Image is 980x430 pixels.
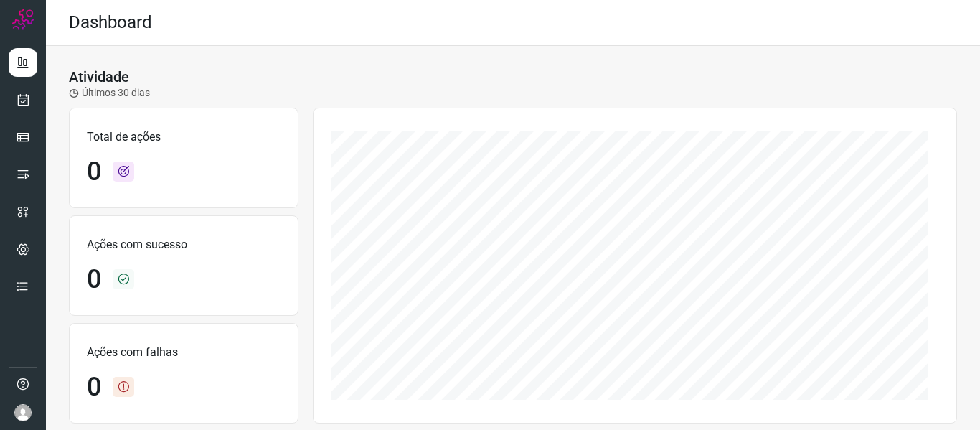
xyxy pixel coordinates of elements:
p: Ações com sucesso [87,236,281,253]
h1: 0 [87,156,101,187]
h3: Atividade [69,68,129,85]
h1: 0 [87,264,101,295]
p: Total de ações [87,128,281,146]
img: avatar-user-boy.jpg [14,404,32,421]
h2: Dashboard [69,12,152,33]
h1: 0 [87,372,101,403]
p: Últimos 30 dias [69,85,150,101]
img: Logo [12,9,34,30]
p: Ações com falhas [87,344,281,361]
